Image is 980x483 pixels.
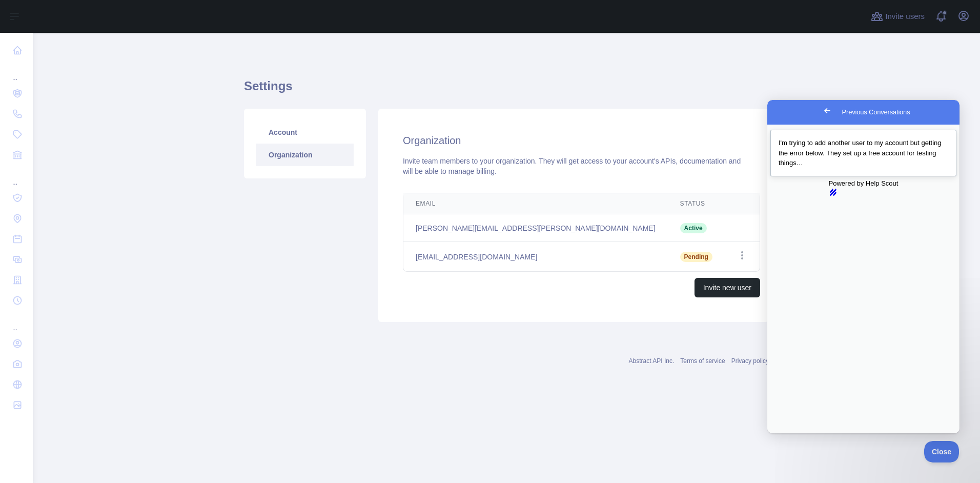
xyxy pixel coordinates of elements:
div: ... [8,62,25,82]
td: [PERSON_NAME][EMAIL_ADDRESS][PERSON_NAME][DOMAIN_NAME] [403,214,668,242]
a: Organization [256,144,354,166]
button: Invite users [869,8,927,25]
span: Active [680,223,707,233]
div: Invite team members to your organization. They will get access to your account's APIs, documentat... [403,156,744,176]
td: [EMAIL_ADDRESS][DOMAIN_NAME] [403,242,668,272]
h2: Organization [403,133,744,148]
div: ... [8,166,25,187]
th: Status [668,193,725,214]
h1: Settings [244,78,769,103]
a: Terms of service [680,357,725,365]
iframe: To enrich screen reader interactions, please activate Accessibility in Grammarly extension settings [767,100,959,433]
iframe: Help Scout Beacon - Close [924,441,959,462]
span: Invite users [885,11,925,23]
a: Abstract API Inc. [629,357,675,365]
a: Account [256,121,354,144]
th: Email [403,193,668,214]
button: Invite new user [695,278,760,297]
span: Pending [680,252,712,262]
a: Privacy policy [731,357,769,365]
div: ... [8,312,25,332]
